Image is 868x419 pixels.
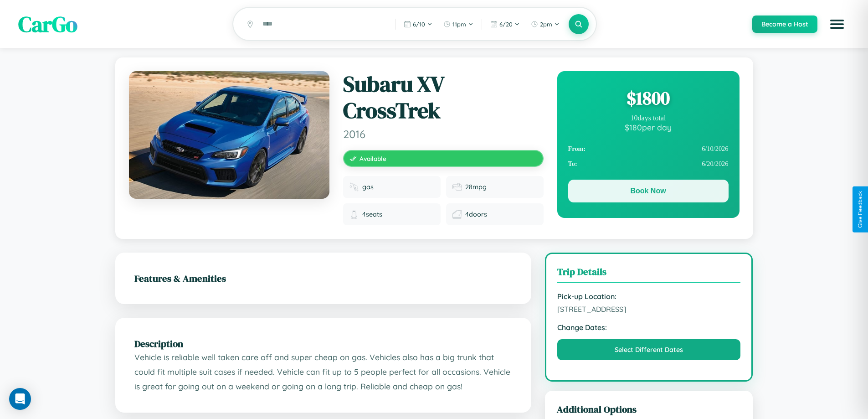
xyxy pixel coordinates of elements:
[9,388,31,410] div: Open Intercom Messenger
[568,141,729,156] div: 6 / 10 / 2026
[134,272,512,285] h2: Features & Amenities
[557,403,741,416] h3: Additional Options
[465,210,487,218] span: 4 doors
[362,210,382,218] span: 4 seats
[399,17,437,31] button: 6/10
[824,11,850,37] button: Open menu
[343,71,544,124] h1: Subaru XV CrossTrek
[18,9,77,39] span: CarGo
[360,155,386,162] span: Available
[557,323,741,332] strong: Change Dates:
[362,183,374,191] span: gas
[465,183,487,191] span: 28 mpg
[557,305,741,314] span: [STREET_ADDRESS]
[129,71,329,199] img: Subaru XV CrossTrek 2016
[568,180,729,202] button: Book Now
[486,17,524,31] button: 6/20
[452,182,462,191] img: Fuel efficiency
[568,114,729,122] div: 10 days total
[752,16,817,33] button: Become a Host
[568,160,577,168] strong: To:
[413,21,425,28] span: 6 / 10
[568,145,586,153] strong: From:
[557,265,741,283] h3: Trip Details
[568,86,729,110] div: $ 1800
[857,191,863,228] div: Give Feedback
[349,210,359,219] img: Seats
[343,127,544,141] span: 2016
[568,156,729,171] div: 6 / 20 / 2026
[134,337,512,350] h2: Description
[568,122,729,132] div: $ 180 per day
[557,339,741,360] button: Select Different Dates
[439,17,478,31] button: 11pm
[540,21,552,28] span: 2pm
[499,21,513,28] span: 6 / 20
[349,182,359,191] img: Fuel type
[134,350,512,393] p: Vehicle is reliable well taken care off and super cheap on gas. Vehicles also has a big trunk tha...
[557,292,741,301] strong: Pick-up Location:
[452,21,466,28] span: 11pm
[526,17,564,31] button: 2pm
[452,210,462,219] img: Doors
